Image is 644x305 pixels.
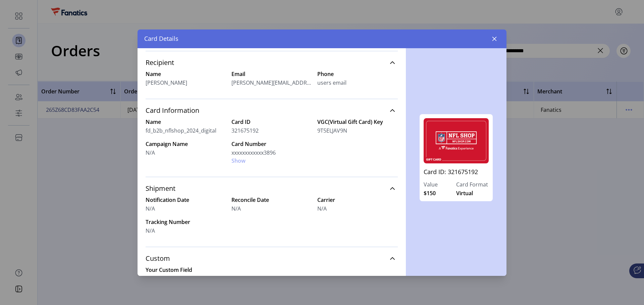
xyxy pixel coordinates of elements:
a: Card Information [146,103,398,118]
span: N/A [146,275,155,283]
span: Custom [146,255,170,262]
label: Name [146,70,226,78]
div: Shipment [146,196,398,243]
span: N/A [231,205,241,213]
label: VGC(Virtual Gift Card) Key [317,118,398,126]
label: Tracking Number [146,218,226,226]
label: Campaign Name [146,140,226,148]
label: Reconcile Date [231,196,312,204]
div: Custom [146,266,398,291]
span: N/A [146,205,155,213]
a: Card ID: 321675192 [424,167,489,180]
span: xxxxxxxxxxxx3896 [231,149,276,157]
a: Custom [146,251,398,266]
label: Notification Date [146,196,226,204]
span: Card Information [146,107,199,114]
span: [PERSON_NAME] [146,79,187,87]
label: Card ID [231,118,312,126]
label: Email [231,70,312,78]
span: N/A [146,227,155,235]
span: [PERSON_NAME][EMAIL_ADDRESS][PERSON_NAME][DOMAIN_NAME] [231,79,312,87]
span: N/A [317,205,327,213]
label: Name [146,118,226,126]
img: fd_b2b_nflshop_2024_digital [424,118,489,163]
div: Recipient [146,70,398,95]
label: Carrier [317,196,398,204]
label: Your Custom Field [146,266,269,274]
span: 321675192 [231,127,259,135]
span: users email [317,79,346,87]
label: Card Number [231,140,312,148]
span: N/A [146,149,155,157]
span: 9T5ELJAV9N [317,127,347,135]
span: $150 [424,189,436,197]
span: Virtual [456,189,473,197]
label: Value [424,180,456,188]
div: Card Information [146,118,398,173]
span: Shipment [146,185,175,192]
label: Card Format [456,180,489,188]
span: Card Details [144,34,178,43]
span: fd_b2b_nflshop_2024_digital [146,127,226,135]
span: Recipient [146,59,174,66]
a: Recipient [146,55,398,70]
label: Phone [317,70,398,78]
a: Shipment [146,181,398,196]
